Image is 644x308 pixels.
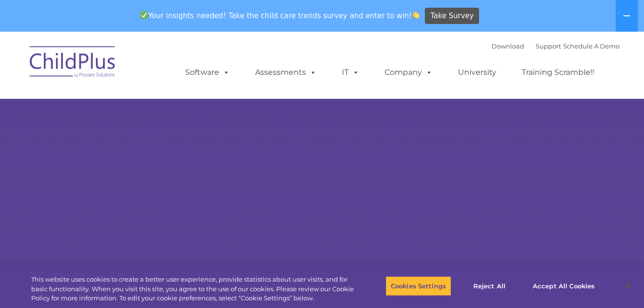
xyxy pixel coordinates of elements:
a: Download [492,42,524,50]
img: ChildPlus by Procare Solutions [25,39,121,87]
div: This website uses cookies to create a better user experience, provide statistics about user visit... [31,275,354,303]
img: ✅ [141,12,148,19]
a: University [448,63,506,82]
button: Close [618,275,639,296]
button: Cookies Settings [386,276,451,296]
a: Take Survey [425,8,479,24]
font: | [492,42,620,50]
a: Schedule A Demo [563,42,620,50]
a: Training Scramble!! [512,63,604,82]
a: IT [332,63,369,82]
a: Support [536,42,561,50]
button: Reject All [459,276,519,296]
span: Your insights needed! Take the child care trends survey and enter to win! [137,6,424,25]
button: Accept All Cookies [527,276,600,296]
span: Take Survey [431,8,474,24]
a: Company [375,63,442,82]
a: Assessments [246,63,326,82]
img: 👏 [412,12,420,19]
a: Software [176,63,239,82]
